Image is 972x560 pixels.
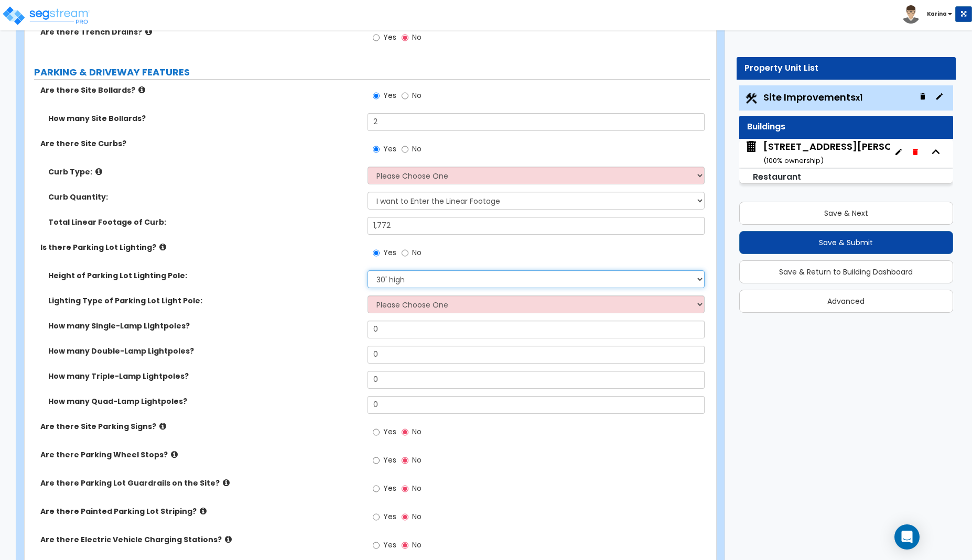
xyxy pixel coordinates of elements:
input: No [402,426,408,438]
label: Lighting Type of Parking Lot Light Pole: [48,295,360,306]
button: Save & Submit [739,231,954,254]
input: Yes [373,511,380,523]
button: Save & Next [739,202,954,225]
label: Are there Parking Lot Guardrails on the Site? [40,478,360,488]
input: No [402,540,408,551]
input: Yes [373,90,380,102]
span: Yes [383,540,396,550]
b: Karina [927,10,947,18]
input: No [402,483,408,495]
label: Are there Electric Vehicle Charging Stations? [40,534,360,545]
input: Yes [373,540,380,551]
label: Curb Type: [48,167,360,177]
img: Construction.png [744,92,758,105]
small: ( 100 % ownership) [763,156,824,166]
input: No [402,32,408,43]
input: No [402,90,408,102]
i: click for more info! [200,507,207,515]
i: click for more info! [145,28,152,36]
button: Advanced [739,290,954,313]
span: Yes [383,483,396,493]
span: Yes [383,144,396,154]
img: building.svg [744,140,758,153]
input: No [402,247,408,259]
div: Property Unit List [744,62,948,74]
label: Are there Site Bollards? [40,85,360,95]
label: How many Double-Lamp Lightpoles? [48,346,360,356]
label: How many Site Bollards? [48,113,360,124]
label: Are there Trench Drains? [40,27,360,37]
input: Yes [373,483,380,495]
label: How many Quad-Lamp Lightpoles? [48,396,360,407]
i: click for more info! [223,479,230,487]
input: Yes [373,455,380,466]
i: click for more info! [95,168,102,175]
span: No [412,455,422,465]
label: Are there Painted Parking Lot Striping? [40,506,360,517]
input: Yes [373,144,380,155]
span: Yes [383,426,396,437]
input: Yes [373,32,380,43]
span: Yes [383,455,396,465]
small: x1 [856,92,862,103]
button: Save & Return to Building Dashboard [739,260,954,283]
div: Open Intercom Messenger [894,524,920,550]
i: click for more info! [159,243,166,251]
span: Yes [383,511,396,522]
input: Yes [373,426,380,438]
input: Yes [373,247,380,259]
i: click for more info! [138,86,145,94]
small: Restaurant [753,171,801,183]
input: No [402,455,408,466]
span: No [412,511,422,522]
div: Buildings [747,121,946,133]
label: Total Linear Footage of Curb: [48,217,360,227]
span: Yes [383,32,396,42]
label: Are there Parking Wheel Stops? [40,449,360,460]
img: logo_pro_r.png [2,5,91,26]
span: 540 W. Eaton Pike [744,140,891,167]
span: No [412,144,422,154]
input: No [402,511,408,523]
span: Yes [383,90,396,101]
span: No [412,247,422,258]
span: No [412,540,422,550]
i: click for more info! [225,535,232,543]
span: No [412,426,422,437]
img: avatar.png [902,5,920,24]
span: No [412,90,422,101]
span: No [412,483,422,493]
label: Are there Site Parking Signs? [40,421,360,432]
span: Yes [383,247,396,258]
label: How many Single-Lamp Lightpoles? [48,321,360,331]
label: Curb Quantity: [48,192,360,202]
label: PARKING & DRIVEWAY FEATURES [34,65,710,79]
i: click for more info! [171,451,178,458]
span: Site Improvements [763,91,862,104]
label: Height of Parking Lot Lighting Pole: [48,270,360,281]
label: Are there Site Curbs? [40,138,360,149]
label: Is there Parking Lot Lighting? [40,242,360,252]
input: No [402,144,408,155]
i: click for more info! [159,422,166,430]
label: How many Triple-Lamp Lightpoles? [48,371,360,381]
span: No [412,32,422,42]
